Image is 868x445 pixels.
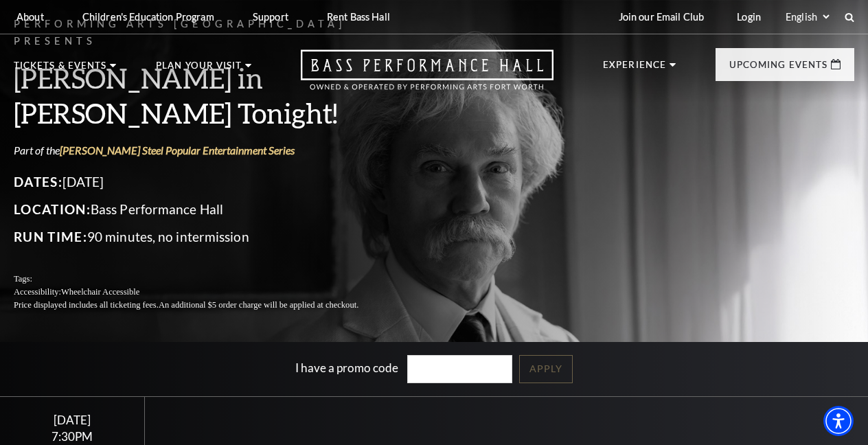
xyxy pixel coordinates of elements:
p: Rent Bass Hall [327,11,390,23]
div: 7:30PM [16,431,128,442]
p: Experience [603,60,666,77]
p: About [16,11,44,23]
p: Price displayed includes all ticketing fees. [14,299,391,312]
p: Children's Education Program [82,11,214,23]
span: Wheelchair Accessible [61,287,139,297]
div: Accessibility Menu [823,406,854,436]
select: Select: [783,10,832,23]
span: Run Time: [14,229,87,244]
p: Upcoming Events [729,60,827,77]
p: Tickets & Events [14,61,106,78]
span: Location: [14,201,91,217]
label: I have a promo code [295,361,398,375]
p: Part of the [14,143,391,158]
p: Bass Performance Hall [14,198,391,220]
span: An additional $5 order charge will be applied at checkout. [159,300,358,310]
a: [PERSON_NAME] Steel Popular Entertainment Series [60,144,295,157]
p: Accessibility: [14,286,391,299]
p: Support [253,11,288,23]
p: 90 minutes, no intermission [14,226,391,248]
p: [DATE] [14,171,391,193]
span: Dates: [14,174,62,190]
p: Tags: [14,273,391,286]
p: Plan Your Visit [156,61,242,78]
div: [DATE] [16,413,128,427]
